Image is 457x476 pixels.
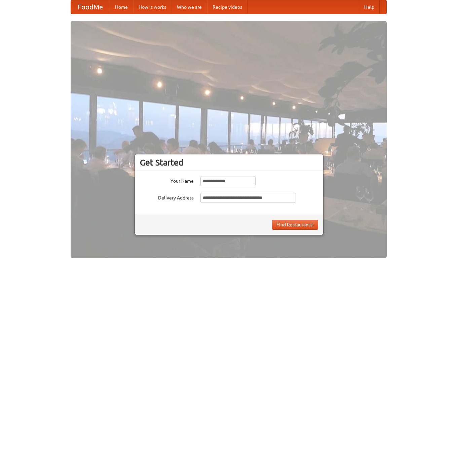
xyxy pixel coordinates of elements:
label: Your Name [140,176,194,184]
a: Help [359,0,380,14]
a: Recipe videos [207,0,247,14]
h3: Get Started [140,157,318,168]
a: FoodMe [71,0,110,14]
a: Home [110,0,133,14]
a: Who we are [172,0,207,14]
label: Delivery Address [140,193,194,201]
button: Find Restaurants! [272,220,318,230]
a: How it works [133,0,172,14]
